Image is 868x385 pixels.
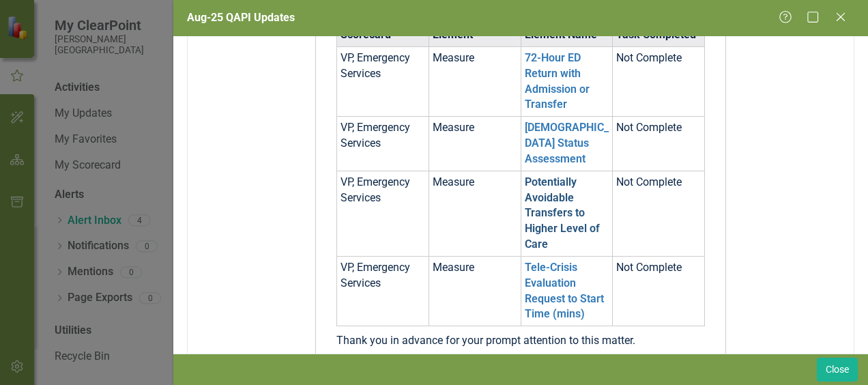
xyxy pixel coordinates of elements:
[337,256,429,326] td: VP, Emergency Services
[429,171,521,256] td: Measure
[817,358,858,382] button: Close
[613,256,705,326] td: Not Complete
[337,46,429,116] td: VP, Emergency Services
[525,51,590,111] a: 72-Hour ED Return with Admission or Transfer
[337,171,429,256] td: VP, Emergency Services
[429,117,521,171] td: Measure
[429,46,521,116] td: Measure
[613,171,705,256] td: Not Complete
[613,46,705,116] td: Not Complete
[525,121,609,165] a: [DEMOGRAPHIC_DATA] Status Assessment
[613,117,705,171] td: Not Complete
[336,333,705,349] p: Thank you in advance for your prompt attention to this matter.
[187,11,295,24] span: Aug-25 QAPI Updates
[337,117,429,171] td: VP, Emergency Services
[525,261,604,321] a: Tele-Crisis Evaluation Request to Start Time (mins)
[429,256,521,326] td: Measure
[525,175,600,251] a: Potentially Avoidable Transfers to Higher Level of Care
